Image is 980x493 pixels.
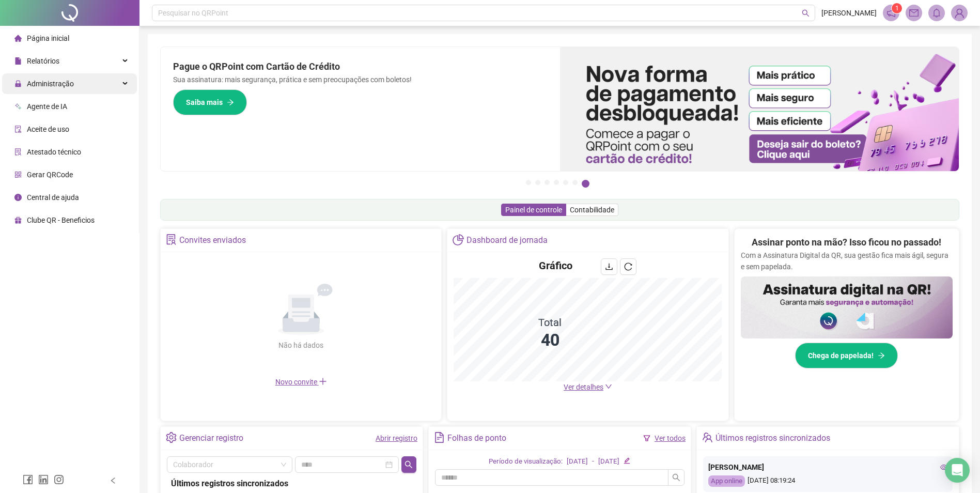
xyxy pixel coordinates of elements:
span: download [605,263,613,271]
a: Abrir registro [376,434,417,442]
span: arrow-right [878,352,885,359]
span: plus [319,377,327,386]
span: mail [909,8,919,18]
div: Gerenciar registro [179,429,243,447]
span: audit [14,126,22,133]
span: Chega de papelada! [808,350,874,361]
div: [PERSON_NAME] [708,461,947,473]
span: Página inicial [27,34,69,42]
h2: Pague o QRPoint com Cartão de Crédito [173,59,548,74]
span: facebook [23,474,33,485]
span: Central de ajuda [27,193,79,202]
span: Saiba mais [186,97,223,108]
span: Aceite de uso [27,125,69,133]
button: Chega de papelada! [795,343,898,368]
span: Clube QR - Beneficios [27,216,95,224]
span: 1 [895,5,899,12]
p: Sua assinatura: mais segurança, prática e sem preocupações com boletos! [173,74,548,85]
span: qrcode [14,171,22,178]
span: setting [166,432,177,443]
a: Ver todos [655,434,686,442]
span: team [702,432,713,443]
span: Contabilidade [570,206,614,214]
span: gift [14,217,22,224]
span: instagram [54,474,64,485]
div: [DATE] [567,456,588,467]
div: Não há dados [254,340,349,351]
img: banner%2F02c71560-61a6-44d4-94b9-c8ab97240462.png [741,276,953,338]
div: Dashboard de jornada [466,232,548,249]
span: file-text [434,432,445,443]
button: 5 [563,180,568,185]
span: Gerar QRCode [27,171,73,179]
span: edit [624,457,630,464]
h4: Gráfico [539,258,572,273]
div: Convites enviados [179,232,246,249]
div: [DATE] [598,456,619,467]
span: search [802,9,810,17]
span: Painel de controle [505,206,562,214]
span: Administração [27,80,74,88]
button: 1 [526,180,531,185]
img: banner%2F096dab35-e1a4-4d07-87c2-cf089f3812bf.png [560,47,959,171]
span: file [14,57,22,65]
span: arrow-right [227,99,234,106]
div: App online [708,475,745,487]
button: 2 [535,180,540,185]
div: Período de visualização: [489,456,563,467]
span: lock [14,80,22,87]
div: [DATE] 08:19:24 [708,475,947,487]
span: reload [624,263,632,271]
span: search [672,473,680,482]
span: Novo convite [275,378,327,386]
p: Com a Assinatura Digital da QR, sua gestão fica mais ágil, segura e sem papelada. [741,250,953,272]
span: search [405,460,413,469]
div: Open Intercom Messenger [945,458,970,483]
span: pie-chart [453,234,463,245]
button: 3 [545,180,550,185]
span: notification [886,8,896,18]
h2: Assinar ponto na mão? Isso ficou no passado! [752,235,941,250]
button: Saiba mais [173,89,247,115]
span: Relatórios [27,57,59,65]
span: home [14,35,22,42]
a: Ver detalhes down [564,383,612,391]
img: 77055 [952,5,967,21]
sup: 1 [892,3,902,13]
button: 7 [582,180,589,188]
span: bell [932,8,941,18]
span: info-circle [14,194,22,201]
span: solution [14,148,22,156]
div: - [592,456,594,467]
span: filter [643,435,650,442]
span: down [605,383,612,390]
span: solution [166,234,177,245]
span: Agente de IA [27,102,67,111]
div: Últimos registros sincronizados [715,429,830,447]
span: eye [940,464,947,471]
div: Folhas de ponto [447,429,506,447]
div: Últimos registros sincronizados [171,477,412,490]
span: Ver detalhes [564,383,603,391]
button: 6 [572,180,578,185]
span: left [110,477,117,484]
button: 4 [554,180,559,185]
span: Atestado técnico [27,148,81,156]
span: [PERSON_NAME] [821,7,877,19]
span: linkedin [38,474,49,485]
